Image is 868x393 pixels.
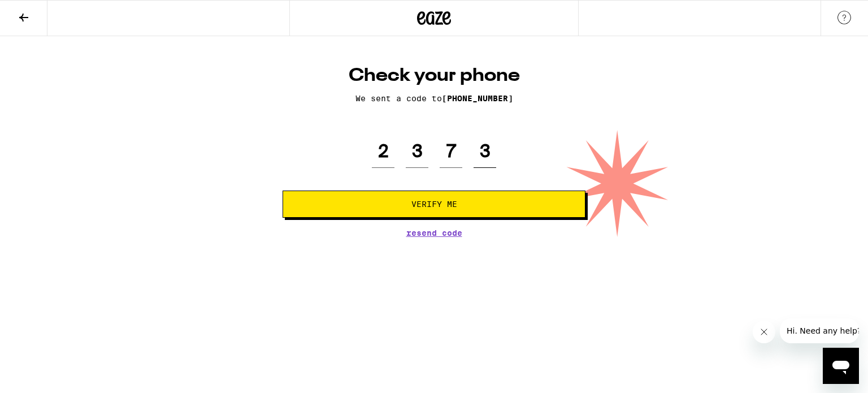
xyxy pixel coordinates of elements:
[442,94,513,103] span: [PHONE_NUMBER]
[823,348,859,384] iframe: Button to launch messaging window
[7,8,81,17] span: Hi. Need any help?
[283,191,585,218] button: Verify Me
[283,64,585,87] h1: Check your phone
[411,200,457,208] span: Verify Me
[780,318,859,343] iframe: Message from company
[406,229,462,237] button: Resend Code
[283,94,585,103] p: We sent a code to
[753,321,775,343] iframe: Close message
